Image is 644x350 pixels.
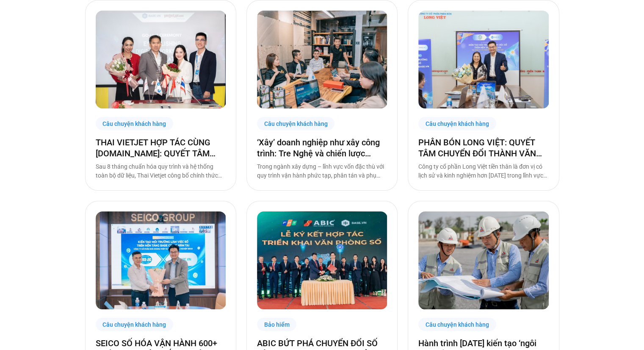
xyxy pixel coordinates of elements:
a: THAI VIETJET HỢP TÁC CÙNG [DOMAIN_NAME]: QUYẾT TÂM “CẤT CÁNH” CHUYỂN ĐỔI SỐ [96,137,226,159]
p: Trong ngành xây dựng – lĩnh vực vốn đặc thù với quy trình vận hành phức tạp, phân tán và phụ thuộ... [257,162,387,180]
div: Câu chuyện khách hàng [96,318,174,331]
div: Câu chuyện khách hàng [418,117,496,130]
div: Câu chuyện khách hàng [418,318,496,331]
div: Bảo hiểm [257,318,297,331]
p: Công ty cổ phần Long Việt tiền thân là đơn vị có lịch sử và kinh nghiệm hơn [DATE] trong lĩnh vực... [418,162,548,180]
div: Câu chuyện khách hàng [257,117,335,130]
div: Câu chuyện khách hàng [96,117,174,130]
a: ‘Xây’ doanh nghiệp như xây công trình: Tre Nghệ và chiến lược chuyển đổi từ gốc [257,137,387,159]
p: Sau 8 tháng chuẩn hóa quy trình và hệ thống toàn bộ dữ liệu, Thai Vietjet công bố chính thức vận ... [96,162,226,180]
a: PHÂN BÓN LONG VIỆT: QUYẾT TÂM CHUYỂN ĐỔI THÀNH VĂN PHÒNG SỐ, GIẢM CÁC THỦ TỤC GIẤY TỜ [418,137,548,159]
